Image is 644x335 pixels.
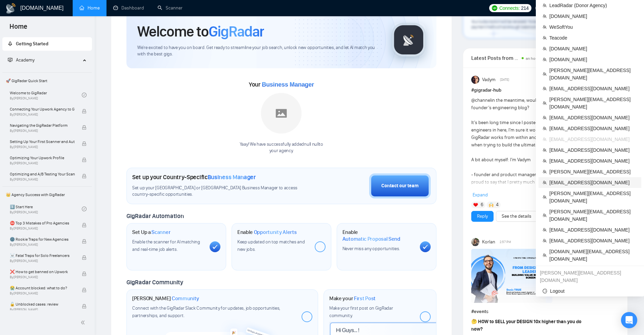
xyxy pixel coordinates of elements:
[543,57,547,62] span: team
[82,93,87,97] span: check-circle
[10,171,75,177] span: Optimizing and A/B Testing Your Scanner for Better Results
[10,161,75,165] span: By [PERSON_NAME]
[10,177,75,182] span: By [PERSON_NAME]
[10,122,75,129] span: Navigating the GigRadar Platform
[113,5,144,11] a: dashboardDashboard
[132,173,256,181] h1: Set up your Country-Specific
[471,319,581,332] strong: HOW to SELL your DESIGN 10x higher than you do now?
[8,57,34,63] span: Academy
[209,22,264,41] span: GigRadar
[240,148,323,154] p: your agency .
[543,101,547,105] span: team
[549,34,637,42] span: Teacode
[549,208,637,223] span: [PERSON_NAME][EMAIL_ADDRESS][DOMAIN_NAME]
[392,23,426,57] img: gigradar-logo.png
[261,93,302,134] img: placeholder.png
[471,238,479,246] img: Korlan
[499,4,520,12] span: Connects:
[2,37,92,51] li: Getting Started
[354,295,376,302] span: First Post
[82,271,87,276] span: lock
[482,76,496,83] span: Vadym
[621,312,637,328] div: Open Intercom Messenger
[10,275,75,279] span: By [PERSON_NAME]
[262,81,314,88] span: Business Manager
[500,77,509,83] span: [DATE]
[10,220,75,226] span: ⛔ Top 3 Mistakes of Pro Agencies
[126,279,183,286] span: GigRadar Community
[549,226,637,234] span: [EMAIL_ADDRESS][DOMAIN_NAME]
[132,229,170,236] h1: Set Up a
[151,229,170,236] span: Scanner
[543,181,547,185] span: team
[492,5,497,11] img: upwork-logo.png
[10,291,75,295] span: By [PERSON_NAME]
[549,179,637,186] span: [EMAIL_ADDRESS][DOMAIN_NAME]
[10,243,75,247] span: By [PERSON_NAME]
[132,295,199,302] h1: [PERSON_NAME]
[471,97,590,290] div: in the meantime, would you be interested in the founder’s engineering blog? It’s been long time s...
[158,5,183,11] a: searchScanner
[543,3,547,7] span: team
[5,3,16,14] img: logo
[471,87,619,94] h1: # gigradar-hub
[543,72,547,76] span: team
[471,249,552,303] img: F09HV7Q5KUN-Denis%20True.png
[82,207,87,211] span: check-circle
[543,239,547,243] span: team
[79,5,100,11] a: homeHome
[502,213,531,220] a: See the details
[329,305,393,318] span: Make your first post on GigRadar community.
[549,45,637,52] span: [DOMAIN_NAME]
[3,188,91,201] span: 👑 Agency Success with GigRadar
[10,308,75,312] span: By [PERSON_NAME]
[481,201,483,208] span: 6
[132,185,311,198] span: Set up your [GEOGRAPHIC_DATA] or [GEOGRAPHIC_DATA] Business Manager to access country-specific op...
[132,305,280,318] span: Connect with the GigRadar Slack Community for updates, job opportunities, partnerships, and support.
[10,154,75,161] span: Optimizing Your Upwork Profile
[381,182,419,190] div: Contact our team
[471,211,494,222] button: Reply
[549,96,637,111] span: [PERSON_NAME][EMAIL_ADDRESS][DOMAIN_NAME]
[80,319,87,326] span: double-left
[549,146,637,154] span: [EMAIL_ADDRESS][DOMAIN_NAME]
[240,141,323,154] div: Yaay! We have successfully added null null to
[489,202,494,207] img: 🙌
[10,201,82,216] a: 1️⃣ Start HereBy[PERSON_NAME]
[471,19,609,30] span: Your subscription will be renewed. To keep things running smoothly, make sure your payment method...
[471,76,479,84] img: Vadym
[549,13,637,20] span: [DOMAIN_NAME]
[521,4,528,12] span: 214
[536,267,644,286] div: oleksandr.b+1@gigradar.io
[10,285,75,291] span: 😭 Account blocked: what to do?
[342,246,400,252] span: Never miss any opportunities.
[82,239,87,244] span: lock
[543,228,547,232] span: team
[8,41,13,46] span: rocket
[10,236,75,243] span: 🌚 Rookie Traps for New Agencies
[543,116,547,120] span: team
[471,319,477,325] span: 🤔
[82,158,87,162] span: lock
[543,137,547,141] span: team
[369,173,431,198] button: Contact our team
[543,126,547,130] span: team
[549,237,637,244] span: [EMAIL_ADDRESS][DOMAIN_NAME]
[82,141,87,146] span: lock
[549,125,637,132] span: [EMAIL_ADDRESS][DOMAIN_NAME]
[549,248,637,263] span: [DOMAIN_NAME][EMAIL_ADDRESS][DOMAIN_NAME]
[543,148,547,152] span: team
[82,223,87,228] span: lock
[10,138,75,145] span: Setting Up Your First Scanner and Auto-Bidder
[482,238,495,246] span: Korlan
[126,212,184,220] span: GigRadar Automation
[543,253,547,257] span: team
[237,229,297,236] h1: Enable
[526,56,547,61] span: an hour ago
[82,174,87,178] span: lock
[543,159,547,163] span: team
[543,195,547,199] span: team
[549,190,637,205] span: [PERSON_NAME][EMAIL_ADDRESS][DOMAIN_NAME]
[137,22,264,41] h1: Welcome to
[549,136,637,143] span: [EMAIL_ADDRESS][DOMAIN_NAME]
